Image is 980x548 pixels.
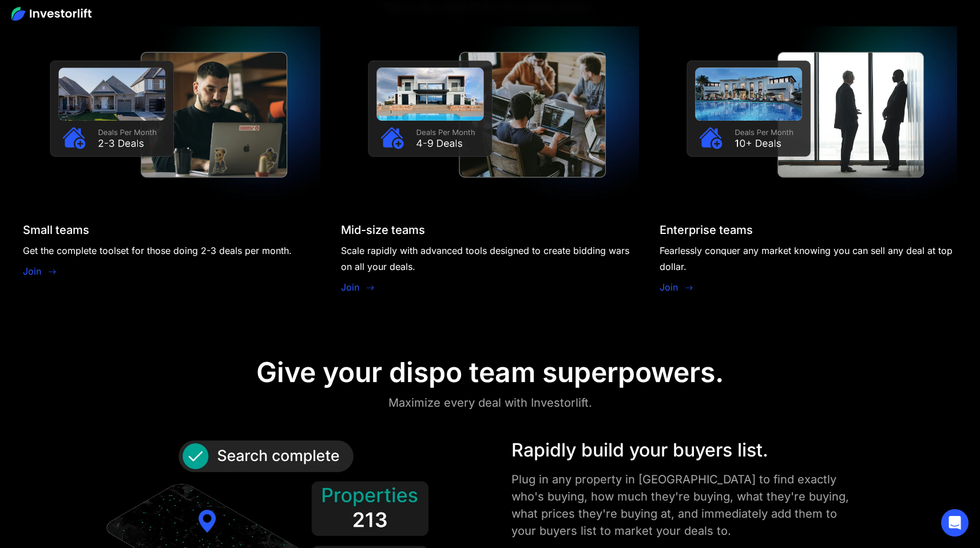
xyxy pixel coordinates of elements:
[388,394,592,412] div: Maximize every deal with Investorlift.
[341,280,359,294] a: Join
[511,436,858,464] div: Rapidly build your buyers list.
[23,264,41,278] a: Join
[23,223,89,237] div: Small teams
[660,280,678,294] a: Join
[660,223,753,237] div: Enterprise teams
[941,509,969,537] div: Open Intercom Messenger
[256,356,724,389] div: Give your dispo team superpowers.
[341,223,425,237] div: Mid-size teams
[660,243,957,275] div: Fearlessly conquer any market knowing you can sell any deal at top dollar.
[341,243,638,275] div: Scale rapidly with advanced tools designed to create bidding wars on all your deals.
[23,243,292,259] div: Get the complete toolset for those doing 2-3 deals per month.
